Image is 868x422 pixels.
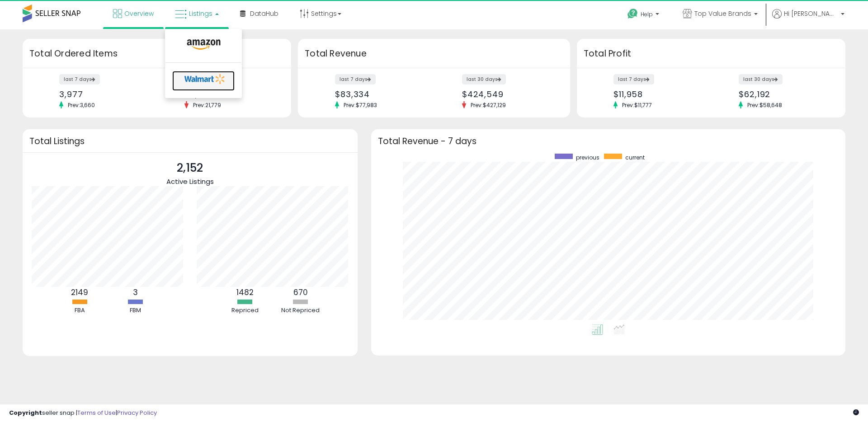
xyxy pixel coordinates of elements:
[59,89,150,99] div: 3,977
[59,74,100,84] label: last 7 days
[613,89,704,99] div: $11,958
[772,9,844,29] a: Hi [PERSON_NAME]
[236,287,254,298] b: 1482
[133,287,138,298] b: 3
[293,287,308,298] b: 670
[184,89,275,99] div: 20,701
[189,101,226,109] span: Prev: 21,779
[108,306,162,315] div: FBM
[625,154,645,161] span: current
[462,89,554,99] div: $424,549
[694,9,751,18] span: Top Value Brands
[739,89,830,99] div: $62,192
[305,47,563,60] h3: Total Revenue
[641,10,653,18] span: Help
[466,101,510,109] span: Prev: $427,129
[29,47,284,60] h3: Total Ordered Items
[29,138,351,145] h3: Total Listings
[189,9,212,18] span: Listings
[63,101,99,109] span: Prev: 3,660
[218,306,272,315] div: Repriced
[743,101,787,109] span: Prev: $58,648
[784,9,838,18] span: Hi [PERSON_NAME]
[52,306,107,315] div: FBA
[576,154,599,161] span: previous
[335,74,376,84] label: last 7 days
[462,74,506,84] label: last 30 days
[618,101,656,109] span: Prev: $11,777
[124,9,154,18] span: Overview
[613,74,654,84] label: last 7 days
[627,8,638,19] i: Get Help
[335,89,427,99] div: $83,334
[620,1,668,29] a: Help
[739,74,783,84] label: last 30 days
[71,287,88,298] b: 2149
[274,306,328,315] div: Not Repriced
[250,9,278,18] span: DataHub
[378,138,839,145] h3: Total Revenue - 7 days
[339,101,382,109] span: Prev: $77,983
[584,47,839,60] h3: Total Profit
[166,177,214,186] span: Active Listings
[166,159,214,177] p: 2,152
